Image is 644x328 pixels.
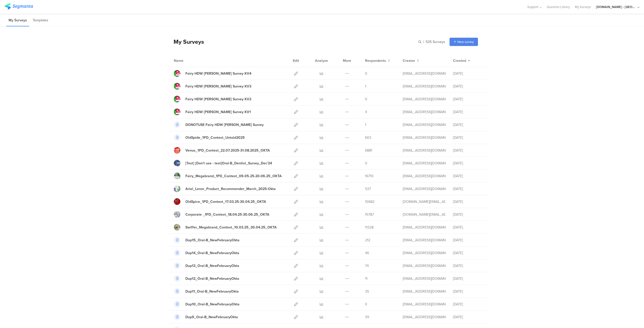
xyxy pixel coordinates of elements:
div: More [342,54,352,67]
span: 0 [365,302,367,307]
div: Edit [291,54,301,67]
div: gheorghe.a.4@pg.com [403,122,446,127]
div: [DATE] [453,263,483,268]
a: Dup12_Oral-B_NewFebruaryOkta [174,275,239,282]
div: [DATE] [453,199,483,204]
span: 0 [365,71,367,76]
div: [DATE] [453,161,483,166]
div: gheorghe.a.4@pg.com [403,97,446,102]
li: Templates [30,15,51,26]
a: Dup14_Oral-B_NewFebruaryOkta [174,250,239,256]
div: betbeder.mb@pg.com [403,161,446,166]
div: My Surveys [169,37,204,46]
span: 0 [365,161,367,166]
span: Respondents [365,58,386,63]
div: Dup14_Oral-B_NewFebruaryOkta [185,250,239,256]
span: 537 [365,186,371,192]
div: [DATE] [453,135,483,140]
div: [DATE] [453,250,483,256]
a: Dup9_Oral-B_NewFebruaryOkta [174,314,238,320]
div: stavrositu.m@pg.com [403,314,446,320]
div: DONOTUSE Fairy HDW Zenon Survey [185,122,264,127]
a: Dup13_Oral-B_NewFebruaryOkta [174,262,239,269]
div: gheorghe.a.4@pg.com [403,135,446,140]
div: stavrositu.m@pg.com [403,302,446,307]
div: [DATE] [453,225,483,230]
div: [DATE] [453,276,483,281]
div: Fairy HDW Zenon Survey KV1 [185,109,251,115]
div: gheorghe.a.4@pg.com [403,109,446,115]
div: [DATE] [453,97,483,102]
div: stavrositu.m@pg.com [403,250,446,256]
div: [DATE] [453,302,483,307]
span: | [422,39,425,44]
div: bruma.lb@pg.com [403,212,446,217]
span: 11328 [365,225,374,230]
span: 74 [365,263,369,268]
span: 535 Surveys [426,39,445,44]
div: stavrositu.m@pg.com [403,289,446,294]
span: 6881 [365,148,372,153]
a: Fairy HDW [PERSON_NAME] Survey KV3 [174,83,251,89]
div: stavrositu.m@pg.com [403,263,446,268]
a: Ariel_Lenor_Product_Recommender_March_2025-Okta [174,185,276,192]
div: gheorghe.a.4@pg.com [403,71,446,76]
a: Venus_1PD_Contest_22.07.2025-31.08.2025_OKTA [174,147,270,154]
span: 15787 [365,212,374,217]
a: Fairy HDW [PERSON_NAME] Survey KV1 [174,109,251,115]
div: [DATE] [453,186,483,192]
div: [DATE] [453,109,483,115]
a: DONOTUSE Fairy HDW [PERSON_NAME] Survey [174,121,264,128]
div: [DATE] [453,71,483,76]
div: [DATE] [453,122,483,127]
div: [DATE] [453,173,483,179]
a: Fairy HDW [PERSON_NAME] Survey KV4 [174,70,251,77]
div: Fairy_Megabrand_1PD_Contest_09.05.25-20.06.25_OKTA [185,173,282,179]
div: betbeder.mb@pg.com [403,186,446,192]
div: Fairy HDW Zenon Survey KV4 [185,71,251,76]
span: 11 [365,276,368,281]
div: Analyze [314,54,329,67]
div: [DOMAIN_NAME] - [GEOGRAPHIC_DATA] [596,5,636,9]
span: Creator [403,58,415,63]
a: Dup10_Oral-B_NewFebruaryOkta [174,301,239,307]
div: Ariel_Lenor_Product_Recommender_March_2025-Okta [185,186,276,192]
div: [DATE] [453,314,483,320]
span: New survey [457,39,474,44]
div: jansson.cj@pg.com [403,225,446,230]
a: OldSpice_1PD_Contest_17.03.25-30.04.25_OKTA [174,198,266,205]
button: Creator [403,58,419,63]
span: 46 [365,250,369,256]
div: [DATE] [453,84,483,89]
div: Venus_1PD_Contest_22.07.2025-31.08.2025_OKTA [185,148,270,153]
span: 0 [365,97,367,102]
button: Created [453,58,470,63]
img: segmanta logo [5,3,33,10]
span: 10682 [365,199,375,204]
div: OldSpide_1PD_Contest_Untold2025 [185,135,245,140]
div: Dup10_Oral-B_NewFebruaryOkta [185,302,239,307]
div: Dup12_Oral-B_NewFebruaryOkta [185,276,239,281]
a: Fairy_Megabrand_1PD_Contest_09.05.25-20.06.25_OKTA [174,173,282,179]
a: Swiffer_Megabrand_Contest_10.03.25_30.04.25_OKTA [174,224,277,230]
div: gheorghe.a.4@pg.com [403,84,446,89]
div: bruma.lb@pg.com [403,199,446,204]
div: stavrositu.m@pg.com [403,238,446,243]
div: jansson.cj@pg.com [403,173,446,179]
button: Respondents [365,58,390,63]
div: Dup9_Oral-B_NewFebruaryOkta [185,314,238,320]
div: Dup13_Oral-B_NewFebruaryOkta [185,263,239,268]
a: Fairy HDW [PERSON_NAME] Survey KV2 [174,96,251,102]
span: 35 [365,289,369,294]
div: [Test] [Don't use - test]Oral-B_Dentist_Survey_Dec'24 [185,161,272,166]
div: Swiffer_Megabrand_Contest_10.03.25_30.04.25_OKTA [185,225,277,230]
div: Dup15_Oral-B_NewFebruaryOkta [185,238,239,243]
span: Created [453,58,466,63]
a: Corporate _1PD_Contest_18.04.25-30.06.25_OKTA [174,211,269,218]
span: Support [527,5,538,9]
div: stavrositu.m@pg.com [403,276,446,281]
div: [DATE] [453,148,483,153]
div: Fairy HDW Zenon Survey KV2 [185,97,251,102]
li: My Surveys [6,15,29,26]
div: [DATE] [453,238,483,243]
